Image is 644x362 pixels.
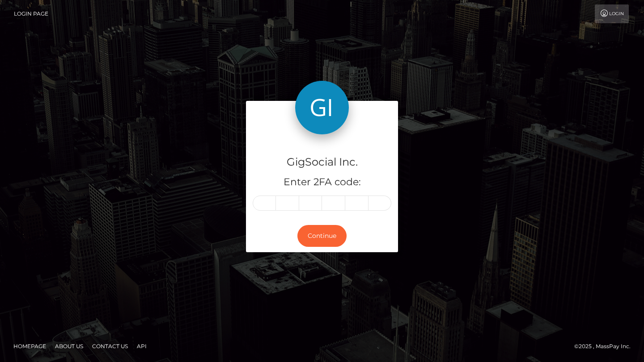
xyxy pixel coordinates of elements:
h4: GigSocial Inc. [253,154,391,170]
a: About Us [51,339,87,353]
a: Homepage [10,339,50,353]
img: GigSocial Inc. [295,81,349,134]
h5: Enter 2FA code: [253,175,391,189]
div: © 2025 , MassPay Inc. [574,341,637,351]
a: Login Page [14,4,48,23]
a: Contact Us [89,339,131,353]
button: Continue [297,225,347,247]
a: Login [595,4,629,23]
a: API [133,339,150,353]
